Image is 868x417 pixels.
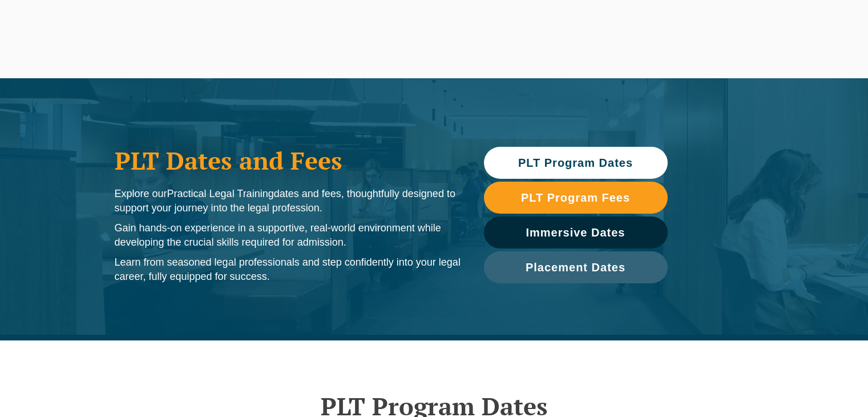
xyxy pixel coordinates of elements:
[484,182,668,214] a: PLT Program Fees
[521,192,630,203] span: PLT Program Fees
[526,227,625,238] span: Immersive Dates
[115,187,461,215] p: Explore our dates and fees, thoughtfully designed to support your journey into the legal profession.
[484,251,668,283] a: Placement Dates
[526,262,625,273] span: Placement Dates
[115,146,461,175] h1: PLT Dates and Fees
[115,255,461,284] p: Learn from seasoned legal professionals and step confidently into your legal career, fully equipp...
[518,157,633,169] span: PLT Program Dates
[115,221,461,250] p: Gain hands-on experience in a supportive, real-world environment while developing the crucial ski...
[484,216,668,248] a: Immersive Dates
[167,188,274,199] span: Practical Legal Training
[484,147,668,179] a: PLT Program Dates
